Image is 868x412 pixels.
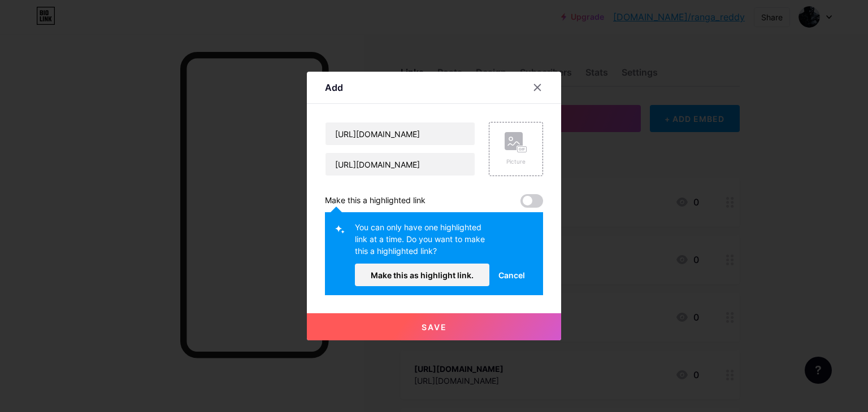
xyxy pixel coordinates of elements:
[307,313,561,340] button: Save
[355,264,489,286] button: Make this as highlight link.
[325,81,343,94] div: Add
[371,270,474,280] span: Make this as highlight link.
[325,153,475,176] input: URL
[489,264,534,286] button: Cancel
[355,221,489,264] div: You can only have one highlighted link at a time. Do you want to make this a highlighted link?
[422,322,447,332] span: Save
[325,194,426,208] div: Make this a highlighted link
[505,157,527,166] div: Picture
[498,269,525,281] span: Cancel
[325,122,475,145] input: Title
